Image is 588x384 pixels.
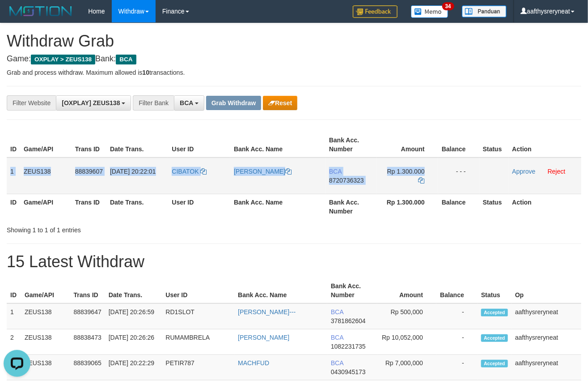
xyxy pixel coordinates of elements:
[162,329,234,355] td: RUMAMBRELA
[172,168,199,175] span: CIBATOK
[512,329,581,355] td: aafthysreryneat
[168,194,230,219] th: User ID
[331,368,366,375] span: Copy 0430945173 to clipboard
[162,303,234,329] td: RD1SLOT
[72,132,106,158] th: Trans ID
[438,132,479,158] th: Balance
[21,278,70,303] th: Game/API
[326,194,377,219] th: Bank Acc. Number
[20,158,72,194] td: ZEUS138
[31,55,95,64] span: OXPLAY > ZEUS138
[331,343,366,350] span: Copy 1082231735 to clipboard
[481,309,508,316] span: Accepted
[230,194,326,219] th: Bank Acc. Name
[7,253,581,271] h1: 15 Latest Withdraw
[106,194,168,219] th: Date Trans.
[21,303,70,329] td: ZEUS138
[377,355,436,380] td: Rp 7,000,000
[116,55,136,64] span: BCA
[70,329,105,355] td: 88838473
[478,278,512,303] th: Status
[162,278,234,303] th: User ID
[105,278,162,303] th: Date Trans.
[62,99,120,107] span: [OXPLAY] ZEUS138
[7,55,581,64] h4: Game: Bank:
[75,168,103,175] span: 88839607
[331,308,343,316] span: BCA
[436,355,478,380] td: -
[512,278,581,303] th: Op
[110,168,156,175] span: [DATE] 20:22:01
[7,4,75,18] img: MOTION_logo.png
[168,132,230,158] th: User ID
[172,168,207,175] a: CIBATOK
[329,168,342,175] span: BCA
[238,308,296,316] a: [PERSON_NAME]---
[7,158,20,194] td: 1
[512,303,581,329] td: aafthysreryneat
[238,334,289,341] a: [PERSON_NAME]
[7,32,581,50] h1: Withdraw Grab
[512,168,536,175] a: Approve
[72,194,106,219] th: Trans ID
[7,95,56,111] div: Filter Website
[105,303,162,329] td: [DATE] 20:26:59
[377,303,436,329] td: Rp 500,000
[353,5,398,18] img: Feedback.jpg
[326,132,377,158] th: Bank Acc. Number
[377,278,436,303] th: Amount
[436,278,478,303] th: Balance
[509,132,582,158] th: Action
[4,4,30,30] button: Open LiveChat chat widget
[331,334,343,341] span: BCA
[377,132,438,158] th: Amount
[162,355,234,380] td: PETIR787
[105,329,162,355] td: [DATE] 20:26:26
[438,194,479,219] th: Balance
[377,194,438,219] th: Rp 1.300.000
[331,359,343,367] span: BCA
[329,177,364,184] span: Copy 8720736323 to clipboard
[174,95,204,111] button: BCA
[331,317,366,324] span: Copy 3781862604 to clipboard
[7,278,21,303] th: ID
[411,5,448,18] img: Button%20Memo.svg
[133,95,174,111] div: Filter Bank
[70,278,105,303] th: Trans ID
[7,132,20,158] th: ID
[327,278,377,303] th: Bank Acc. Number
[206,96,261,110] button: Grab Withdraw
[462,5,507,17] img: panduan.png
[105,355,162,380] td: [DATE] 20:22:29
[438,158,479,194] td: - - -
[21,329,70,355] td: ZEUS138
[230,132,326,158] th: Bank Acc. Name
[7,303,21,329] td: 1
[442,2,454,10] span: 34
[436,329,478,355] td: -
[20,194,72,219] th: Game/API
[512,355,581,380] td: aafthysreryneat
[479,132,509,158] th: Status
[234,278,327,303] th: Bank Acc. Name
[387,168,425,175] span: Rp 1.300.000
[481,360,508,367] span: Accepted
[238,359,269,367] a: MACHFUD
[548,168,566,175] a: Reject
[7,329,21,355] td: 2
[436,303,478,329] td: -
[142,69,149,76] strong: 10
[20,132,72,158] th: Game/API
[377,329,436,355] td: Rp 10,052,000
[180,99,193,107] span: BCA
[7,222,238,235] div: Showing 1 to 1 of 1 entries
[263,96,297,110] button: Reset
[234,168,292,175] a: [PERSON_NAME]
[419,177,425,184] a: Copy 1300000 to clipboard
[70,303,105,329] td: 88839647
[106,132,168,158] th: Date Trans.
[479,194,509,219] th: Status
[56,95,131,111] button: [OXPLAY] ZEUS138
[7,194,20,219] th: ID
[481,334,508,342] span: Accepted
